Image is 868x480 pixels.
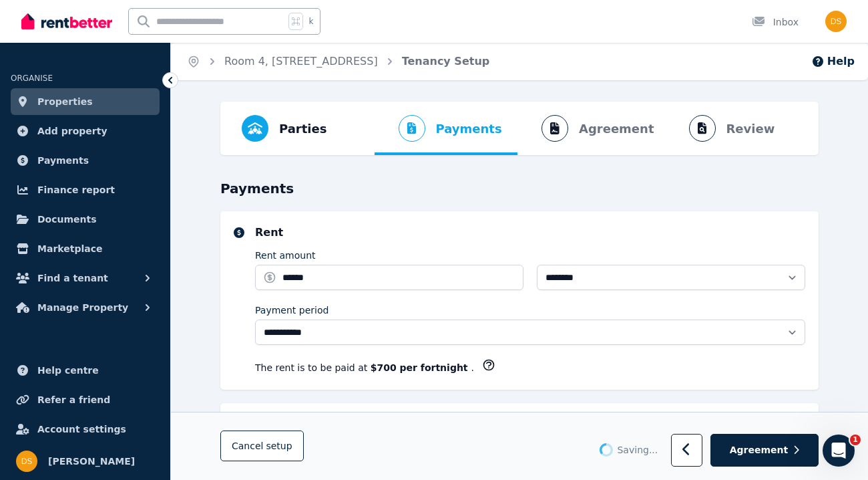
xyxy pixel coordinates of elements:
[308,16,313,27] span: k
[255,361,474,374] p: The rent is to be paid at .
[11,357,160,384] a: Help centre
[11,147,160,174] a: Payments
[37,123,107,139] span: Add property
[21,11,112,31] img: RentBetter
[11,235,160,262] a: Marketplace
[279,120,327,138] span: Parties
[220,179,819,198] h3: Payments
[220,102,819,155] nav: Progress
[11,386,160,413] a: Refer a friend
[825,11,847,32] img: Don Siyambalapitiya
[11,176,160,203] a: Finance report
[730,444,789,457] span: Agreement
[11,206,160,233] a: Documents
[37,362,99,378] span: Help centre
[37,182,115,198] span: Finance report
[266,440,292,453] span: setup
[37,241,102,257] span: Marketplace
[811,53,855,70] button: Help
[37,211,97,227] span: Documents
[823,435,855,467] iframe: Intercom live chat
[11,74,53,83] span: ORGANISE
[11,118,160,144] a: Add property
[37,421,126,437] span: Account settings
[16,451,37,472] img: Don Siyambalapitiya
[231,102,337,155] button: Parties
[255,304,329,317] label: Payment period
[11,265,160,291] button: Find a tenant
[48,453,135,469] span: [PERSON_NAME]
[220,431,304,462] button: Cancelsetup
[232,441,292,452] span: Cancel
[11,88,160,115] a: Properties
[37,299,128,316] span: Manage Property
[617,444,658,457] span: Saving ...
[752,15,799,29] div: Inbox
[37,270,108,286] span: Find a tenant
[11,416,160,443] a: Account settings
[37,392,110,408] span: Refer a friend
[710,435,819,467] button: Agreement
[255,249,316,262] label: Rent amount
[37,152,89,168] span: Payments
[224,55,378,68] a: Room 4, [STREET_ADDRESS]
[371,362,471,373] b: $700 per fortnight
[171,43,505,80] nav: Breadcrumb
[255,225,805,241] h5: Rent
[11,294,160,321] button: Manage Property
[850,435,861,445] span: 1
[375,102,513,155] button: Payments
[37,94,93,110] span: Properties
[436,120,502,138] span: Payments
[402,53,490,70] span: Tenancy Setup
